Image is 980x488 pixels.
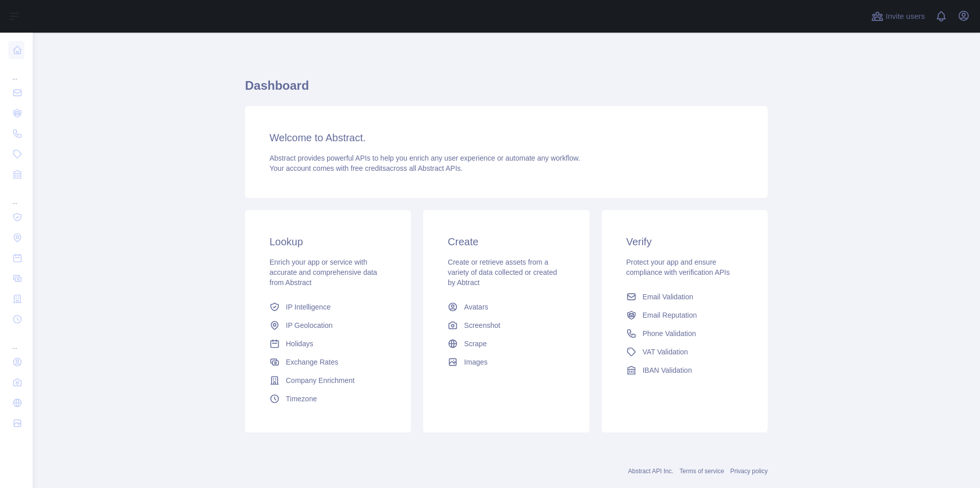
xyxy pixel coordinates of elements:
div: ... [8,330,24,351]
h3: Welcome to Abstract. [269,131,743,145]
a: Screenshot [444,316,569,335]
span: Screenshot [464,320,500,330]
span: Exchange Rates [286,357,338,367]
span: Protect your app and ensure compliance with verification APIs [626,258,730,276]
a: Scrape [444,335,569,353]
div: ... [8,61,24,82]
span: VAT Validation [643,347,688,357]
span: Timezone [286,394,317,404]
span: Your account comes with across all Abstract APIs. [269,164,462,172]
a: VAT Validation [622,343,747,361]
a: Timezone [265,390,390,408]
span: Avatars [464,302,488,312]
a: Holidays [265,335,390,353]
button: Invite users [869,8,927,24]
a: Company Enrichment [265,371,390,390]
a: Email Validation [622,288,747,306]
a: Terms of service [679,468,724,475]
span: Phone Validation [643,328,696,339]
a: Phone Validation [622,324,747,343]
span: IP Geolocation [286,320,333,330]
span: Holidays [286,339,313,349]
span: Email Validation [643,292,693,302]
a: Exchange Rates [265,353,390,371]
a: IBAN Validation [622,361,747,379]
span: IP Intelligence [286,302,331,312]
span: IBAN Validation [643,365,692,375]
h3: Create [448,235,565,249]
span: Enrich your app or service with accurate and comprehensive data from Abstract [269,258,377,287]
h3: Lookup [269,235,386,249]
h1: Dashboard [245,78,768,102]
a: IP Intelligence [265,298,390,316]
span: Invite users [886,11,925,22]
h3: Verify [626,235,743,249]
span: free credits [351,164,386,172]
div: ... [8,186,24,206]
span: Scrape [464,339,486,349]
span: Email Reputation [643,310,697,320]
span: Images [464,357,487,367]
span: Company Enrichment [286,375,355,386]
a: Email Reputation [622,306,747,324]
a: IP Geolocation [265,316,390,335]
a: Avatars [444,298,569,316]
a: Privacy policy [730,468,768,475]
span: Abstract provides powerful APIs to help you enrich any user experience or automate any workflow. [269,154,580,162]
a: Images [444,353,569,371]
span: Create or retrieve assets from a variety of data collected or created by Abtract [448,258,557,287]
a: Abstract API Inc. [628,468,674,475]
